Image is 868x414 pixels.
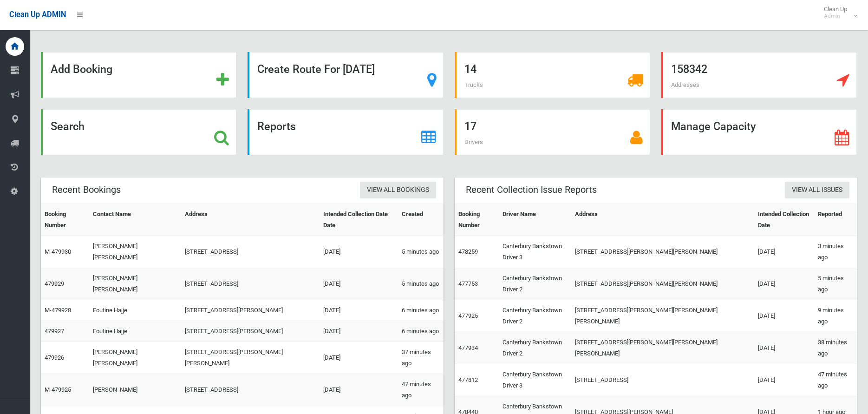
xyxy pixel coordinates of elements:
[499,268,571,300] td: Canterbury Bankstown Driver 2
[785,182,849,199] a: View All Issues
[398,236,444,268] td: 5 minutes ago
[661,52,857,98] a: 158342 Addresses
[45,248,71,255] a: M-479930
[458,344,478,351] a: 477934
[320,236,398,268] td: [DATE]
[248,52,443,98] a: Create Route For [DATE]
[181,342,319,374] td: [STREET_ADDRESS][PERSON_NAME][PERSON_NAME]
[320,204,398,236] th: Intended Collection Date Date
[499,236,571,268] td: Canterbury Bankstown Driver 3
[458,248,478,255] a: 478259
[819,6,856,20] span: Clean Up
[464,120,476,133] strong: 17
[398,342,444,374] td: 37 minutes ago
[571,268,754,300] td: [STREET_ADDRESS][PERSON_NAME][PERSON_NAME]
[499,300,571,332] td: Canterbury Bankstown Driver 2
[571,300,754,332] td: [STREET_ADDRESS][PERSON_NAME][PERSON_NAME][PERSON_NAME]
[89,236,181,268] td: [PERSON_NAME] [PERSON_NAME]
[398,374,444,406] td: 47 minutes ago
[181,321,319,342] td: [STREET_ADDRESS][PERSON_NAME]
[398,268,444,300] td: 5 minutes ago
[89,342,181,374] td: [PERSON_NAME] [PERSON_NAME]
[89,268,181,300] td: [PERSON_NAME] [PERSON_NAME]
[571,236,754,268] td: [STREET_ADDRESS][PERSON_NAME][PERSON_NAME]
[320,300,398,321] td: [DATE]
[320,342,398,374] td: [DATE]
[89,300,181,321] td: Foutine Hajje
[45,307,71,314] a: M-479928
[754,300,814,332] td: [DATE]
[89,204,181,236] th: Contact Name
[45,328,64,335] a: 479927
[499,204,571,236] th: Driver Name
[814,332,857,364] td: 38 minutes ago
[248,109,443,155] a: Reports
[455,204,499,236] th: Booking Number
[398,300,444,321] td: 6 minutes ago
[671,81,699,88] span: Addresses
[181,374,319,406] td: [STREET_ADDRESS]
[571,364,754,396] td: [STREET_ADDRESS]
[754,332,814,364] td: [DATE]
[754,268,814,300] td: [DATE]
[455,109,650,155] a: 17 Drivers
[671,63,707,76] strong: 158342
[814,300,857,332] td: 9 minutes ago
[458,376,478,383] a: 477812
[45,386,71,393] a: M-479925
[181,204,319,236] th: Address
[814,268,857,300] td: 5 minutes ago
[41,52,236,98] a: Add Booking
[499,364,571,396] td: Canterbury Bankstown Driver 3
[41,181,132,199] header: Recent Bookings
[89,321,181,342] td: Foutine Hajje
[45,354,64,361] a: 479926
[814,364,857,396] td: 47 minutes ago
[464,138,483,145] span: Drivers
[320,321,398,342] td: [DATE]
[458,312,478,319] a: 477925
[320,268,398,300] td: [DATE]
[257,63,375,76] strong: Create Route For [DATE]
[257,120,296,133] strong: Reports
[45,280,64,287] a: 479929
[360,182,436,199] a: View All Bookings
[754,204,814,236] th: Intended Collection Date
[814,236,857,268] td: 3 minutes ago
[9,10,66,19] span: Clean Up ADMIN
[671,120,756,133] strong: Manage Capacity
[181,300,319,321] td: [STREET_ADDRESS][PERSON_NAME]
[455,52,650,98] a: 14 Trucks
[398,321,444,342] td: 6 minutes ago
[571,332,754,364] td: [STREET_ADDRESS][PERSON_NAME][PERSON_NAME][PERSON_NAME]
[464,81,483,88] span: Trucks
[41,204,89,236] th: Booking Number
[571,204,754,236] th: Address
[398,204,444,236] th: Created
[458,280,478,287] a: 477753
[181,236,319,268] td: [STREET_ADDRESS]
[814,204,857,236] th: Reported
[51,120,85,133] strong: Search
[499,332,571,364] td: Canterbury Bankstown Driver 2
[824,13,847,20] small: Admin
[754,364,814,396] td: [DATE]
[320,374,398,406] td: [DATE]
[754,236,814,268] td: [DATE]
[51,63,112,76] strong: Add Booking
[455,181,608,199] header: Recent Collection Issue Reports
[89,374,181,406] td: [PERSON_NAME]
[41,109,236,155] a: Search
[181,268,319,300] td: [STREET_ADDRESS]
[464,63,476,76] strong: 14
[661,109,857,155] a: Manage Capacity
